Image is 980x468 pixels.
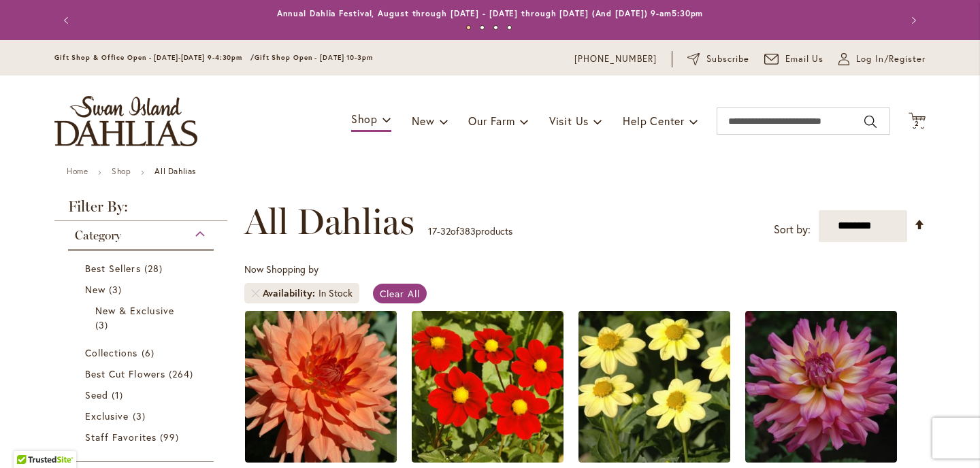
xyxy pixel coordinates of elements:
a: Best Sellers [85,261,200,275]
span: Subscribe [706,52,749,66]
span: 264 [169,367,197,381]
button: 4 of 4 [507,25,512,30]
a: Annual Dahlia Festival, August through [DATE] - [DATE] through [DATE] (And [DATE]) 9-am5:30pm [277,8,704,18]
a: BABY YELLOW [578,452,730,465]
strong: Filter By: [54,199,227,221]
span: 2 [915,119,919,128]
a: Staff Favorites [85,430,200,444]
button: 1 of 4 [466,25,471,30]
span: Visit Us [549,114,589,128]
span: Best Cut Flowers [85,367,165,380]
a: Best Cut Flowers [85,367,200,381]
a: Collections [85,346,200,360]
span: Help Center [623,114,685,128]
span: 99 [160,430,182,444]
button: Previous [54,7,82,34]
div: In Stock [318,286,353,300]
label: Sort by: [774,217,811,242]
span: Collections [85,346,138,359]
span: Email Us [785,52,824,66]
span: Clear All [380,287,420,300]
a: Bahama Mama [745,452,897,465]
a: Email Us [764,52,824,66]
img: BABY RED [412,311,563,463]
span: 28 [144,261,166,275]
span: New [85,283,105,296]
span: 383 [459,224,476,237]
span: Best Sellers [85,262,141,275]
a: Remove Availability In Stock [251,289,259,297]
button: Next [898,7,926,34]
span: Now Shopping by [244,263,318,275]
a: Shop [112,166,131,176]
img: Baarn Bounty [245,311,397,463]
a: Home [67,166,88,176]
a: BABY RED [412,452,563,465]
span: 3 [109,282,125,297]
span: 3 [133,409,149,423]
a: New [85,282,200,297]
span: 17 [428,224,437,237]
span: All Dahlias [244,201,414,242]
button: 2 [909,112,926,131]
span: 3 [95,318,112,332]
button: 3 of 4 [493,25,498,30]
p: - of products [428,220,512,242]
a: [PHONE_NUMBER] [574,52,657,66]
span: Log In/Register [856,52,926,66]
span: 32 [440,224,451,237]
span: Gift Shop & Office Open - [DATE]-[DATE] 9-4:30pm / [54,53,255,62]
span: 6 [142,346,158,360]
span: Gift Shop Open - [DATE] 10-3pm [255,53,373,62]
span: Our Farm [468,114,514,128]
span: Exclusive [85,409,129,422]
span: 1 [112,388,127,402]
img: BABY YELLOW [578,311,730,463]
strong: All Dahlias [154,166,196,176]
a: Exclusive [85,409,200,423]
span: Category [75,228,121,243]
span: Availability [263,286,318,300]
a: Subscribe [687,52,749,66]
a: Baarn Bounty [245,452,397,465]
span: Shop [351,112,378,126]
span: New [412,114,434,128]
a: Clear All [373,284,427,303]
button: 2 of 4 [480,25,485,30]
span: Staff Favorites [85,431,157,444]
a: New &amp; Exclusive [95,303,190,332]
a: store logo [54,96,197,146]
span: Seed [85,388,108,401]
img: Bahama Mama [745,311,897,463]
a: Seed [85,388,200,402]
span: New & Exclusive [95,304,174,317]
a: Log In/Register [838,52,926,66]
